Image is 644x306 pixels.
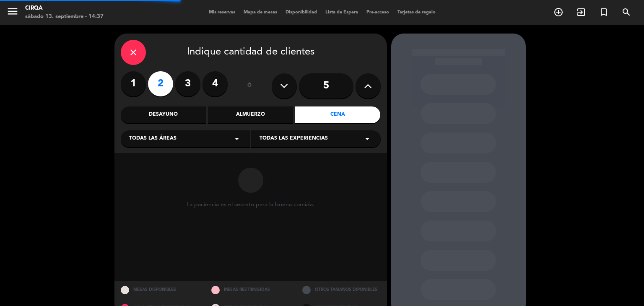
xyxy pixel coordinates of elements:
div: OTROS TAMAÑOS DIPONIBLES [296,281,387,299]
i: exit_to_app [576,7,586,17]
span: Todas las áreas [129,135,177,143]
div: CIRQA [25,4,104,13]
i: arrow_drop_down [362,134,372,144]
span: Tarjetas de regalo [393,10,440,15]
div: sábado 13. septiembre - 14:37 [25,13,104,21]
i: menu [6,5,19,18]
div: Almuerzo [208,106,293,123]
span: Mis reservas [205,10,239,15]
i: turned_in_not [599,7,609,17]
div: La paciencia es el secreto para la buena comida. [187,201,314,208]
label: 3 [175,71,200,96]
i: close [128,47,138,57]
span: Mapa de mesas [239,10,281,15]
label: 1 [121,71,146,96]
div: ó [236,71,263,101]
span: Pre-acceso [362,10,393,15]
label: 2 [148,71,173,96]
label: 4 [203,71,228,96]
span: Lista de Espera [321,10,362,15]
span: Todas las experiencias [260,135,328,143]
i: add_circle_outline [553,7,563,17]
i: search [621,7,631,17]
div: Desayuno [121,106,206,123]
span: Disponibilidad [281,10,321,15]
div: MESAS RESTRINGIDAS [205,281,296,299]
div: Cena [295,106,380,123]
div: Indique cantidad de clientes [121,40,381,65]
i: arrow_drop_down [232,134,242,144]
button: menu [6,5,19,21]
div: MESAS DISPONIBLES [114,281,205,299]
